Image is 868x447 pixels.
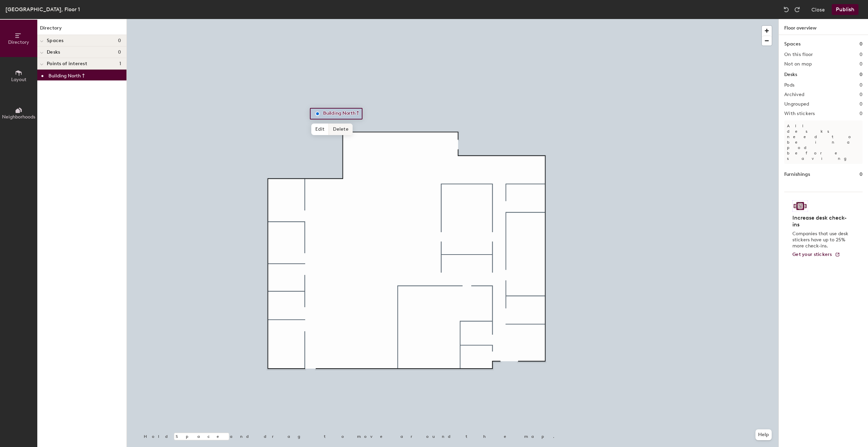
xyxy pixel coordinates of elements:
[860,61,863,67] h2: 0
[37,24,126,35] h1: Directory
[860,92,863,97] h2: 0
[779,19,868,35] h1: Floor overview
[792,215,850,228] h4: Increase desk check-ins
[784,61,812,67] h2: Not on map
[784,92,804,97] h2: Archived
[119,61,121,67] span: 1
[784,111,815,116] h2: With stickers
[792,252,832,257] span: Get your stickers
[832,4,859,15] button: Publish
[311,124,329,135] span: Edit
[11,77,26,82] span: Layout
[118,38,121,43] span: 0
[794,6,801,13] img: Redo
[784,40,801,48] h1: Spaces
[784,52,813,57] h2: On this floor
[860,40,863,48] h1: 0
[47,61,87,67] span: Points of interest
[47,38,64,43] span: Spaces
[784,101,809,107] h2: Ungrouped
[329,124,353,135] span: Delete
[784,171,810,178] h1: Furnishings
[784,82,794,88] h2: Pods
[48,71,85,79] p: Building North ↑
[47,50,60,55] span: Desks
[860,52,863,57] h2: 0
[792,200,808,212] img: Sticker logo
[784,71,797,78] h1: Desks
[860,82,863,88] h2: 0
[860,171,863,178] h1: 0
[860,111,863,116] h2: 0
[792,231,850,249] p: Companies that use desk stickers have up to 25% more check-ins.
[755,429,772,440] button: Help
[2,114,35,120] span: Neighborhoods
[5,5,80,14] div: [GEOGRAPHIC_DATA], Floor 1
[860,101,863,107] h2: 0
[784,120,863,164] p: All desks need to be in a pod before saving
[860,71,863,78] h1: 0
[8,39,29,45] span: Directory
[811,4,825,15] button: Close
[792,252,840,258] a: Get your stickers
[118,50,121,55] span: 0
[783,6,790,13] img: Undo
